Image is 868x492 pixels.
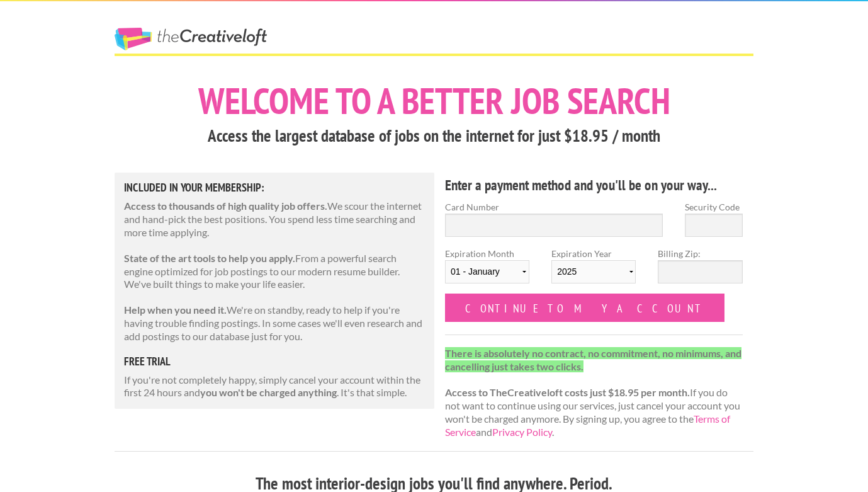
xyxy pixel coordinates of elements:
label: Expiration Year [551,247,636,294]
h4: Enter a payment method and you'll be on your way... [445,175,743,195]
label: Security Code [685,200,743,214]
select: Expiration Month [445,260,529,283]
a: Terms of Service [445,413,730,438]
p: From a powerful search engine optimized for job postings to our modern resume builder. We've buil... [124,252,425,291]
input: Continue to my account [445,294,724,322]
select: Expiration Year [551,260,636,283]
h3: Access the largest database of jobs on the internet for just $18.95 / month [115,124,753,148]
strong: you won't be charged anything [200,386,337,398]
strong: Help when you need it. [124,304,227,316]
p: We scour the internet and hand-pick the best positions. You spend less time searching and more ti... [124,200,425,239]
label: Card Number [445,200,663,214]
h1: Welcome to a better job search [115,83,753,119]
strong: There is absolutely no contract, no commitment, no minimums, and cancelling just takes two clicks. [445,347,741,372]
strong: Access to thousands of high quality job offers. [124,200,327,212]
p: If you do not want to continue using our services, just cancel your account you won't be charged ... [445,347,743,439]
label: Expiration Month [445,247,529,294]
p: We're on standby, ready to help if you're having trouble finding postings. In some cases we'll ev... [124,304,425,343]
p: If you're not completely happy, simply cancel your account within the first 24 hours and . It's t... [124,374,425,400]
label: Billing Zip: [658,247,742,260]
h5: free trial [124,356,425,367]
strong: State of the art tools to help you apply. [124,252,295,264]
strong: Access to TheCreativeloft costs just $18.95 per month. [445,386,690,398]
a: The Creative Loft [115,28,267,50]
a: Privacy Policy [492,426,552,438]
h5: Included in Your Membership: [124,182,425,193]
